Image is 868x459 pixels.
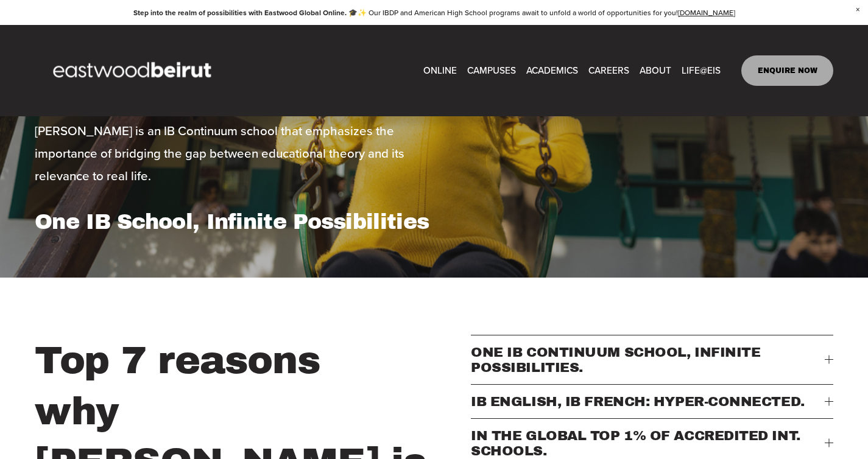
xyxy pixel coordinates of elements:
[471,394,825,409] span: IB ENGLISH, IB FRENCH: HYPER-CONNECTED.
[471,345,825,375] span: ONE IB CONTINUUM SCHOOL, INFINITE POSSIBILITIES.
[35,120,431,187] p: [PERSON_NAME] is an IB Continuum school that emphasizes the importance of bridging the gap betwee...
[526,61,578,80] a: folder dropdown
[35,209,431,234] h1: One IB School, Infinite Possibilities
[682,62,721,79] span: LIFE@EIS
[35,40,233,102] img: EastwoodIS Global Site
[588,61,629,80] a: CAREERS
[423,61,457,80] a: ONLINE
[526,62,578,79] span: ACADEMICS
[741,55,833,86] a: ENQUIRE NOW
[640,61,671,80] a: folder dropdown
[471,335,833,384] button: ONE IB CONTINUUM SCHOOL, INFINITE POSSIBILITIES.
[640,62,671,79] span: ABOUT
[471,385,833,418] button: IB ENGLISH, IB FRENCH: HYPER-CONNECTED.
[467,61,516,80] a: folder dropdown
[678,7,735,18] a: [DOMAIN_NAME]
[471,428,825,458] span: IN THE GLOBAL TOP 1% OF ACCREDITED INT. SCHOOLS.
[682,61,721,80] a: folder dropdown
[467,62,516,79] span: CAMPUSES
